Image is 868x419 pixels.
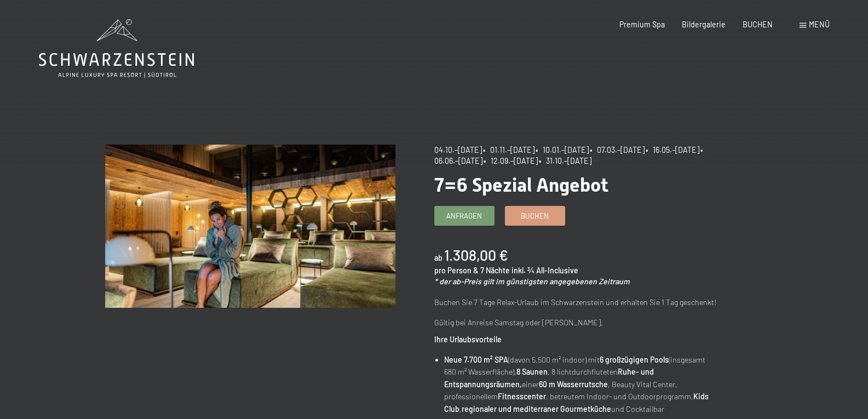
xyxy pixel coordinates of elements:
strong: Ihre Urlaubsvorteile [434,335,502,344]
span: Menü [809,20,830,29]
img: 7=6 Spezial Angebot [105,145,395,308]
span: inkl. ¾ All-Inclusive [511,266,578,275]
span: • 01.11.–[DATE] [483,145,534,154]
strong: Fitnesscenter [498,392,546,401]
a: Bildergalerie [682,20,726,29]
span: Anfragen [446,211,482,221]
span: pro Person & [434,266,479,275]
a: BUCHEN [743,20,773,29]
b: 1.308,00 € [444,246,508,263]
span: 04.10.–[DATE] [434,145,482,154]
a: Premium Spa [619,20,665,29]
strong: Neue 7.700 m² SPA [444,355,508,364]
span: • 12.09.–[DATE] [484,156,538,165]
span: • 31.10.–[DATE] [539,156,591,165]
strong: 6 großzügigen Pools [600,355,669,364]
strong: Kids Club [444,392,709,414]
p: Gültig bei Anreise Samstag oder [PERSON_NAME]. [434,317,725,329]
span: ab [434,253,442,262]
p: Buchen Sie 7 Tage Relax-Urlaub im Schwarzenstein und erhalten Sie 1 Tag geschenkt! [434,296,725,309]
strong: regionaler und mediterraner Gourmetküche [462,404,611,414]
span: Buchen [521,211,549,221]
span: • 16.05.–[DATE] [646,145,699,154]
span: 7 Nächte [480,266,510,275]
span: 7=6 Spezial Angebot [434,174,608,196]
span: • 07.03.–[DATE] [590,145,645,154]
span: • 10.01.–[DATE] [536,145,589,154]
a: Anfragen [435,206,494,225]
li: (davon 5.500 m² indoor) mit (insgesamt 680 m² Wasserfläche), , 8 lichtdurchfluteten einer , Beaut... [444,354,725,416]
span: • 06.06.–[DATE] [434,145,706,165]
a: Buchen [505,206,565,225]
strong: 8 Saunen [516,367,548,376]
em: * der ab-Preis gilt im günstigsten angegebenen Zeitraum [434,277,630,286]
strong: 60 m Wasserrutsche [539,380,608,389]
strong: Ruhe- und Entspannungsräumen, [444,367,654,389]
